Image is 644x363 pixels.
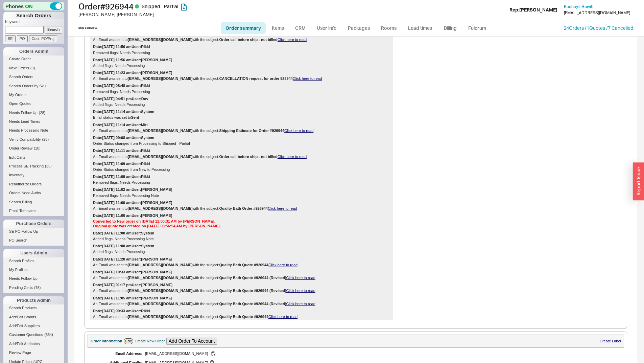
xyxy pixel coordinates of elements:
div: Order Status changed from New to Processing [93,167,390,172]
b: Quality Bath Quote #926944 (Revised) [219,276,286,280]
a: Fulcrum [463,22,491,34]
b: [EMAIL_ADDRESS][DOMAIN_NAME] [128,129,193,133]
a: Billing [438,22,462,34]
div: Date: [DATE] 11:23 am User: [PERSON_NAME] [93,71,172,75]
span: Customer Questions [9,333,43,337]
b: Shipping Estimate for Order #926944 [219,129,284,133]
h1: Order # 926944 [78,2,324,11]
div: Added flags: Needs Processing Note [93,237,390,241]
div: Original quote was created on [DATE] 08:56:54 AM by [PERSON_NAME]. [93,224,390,228]
a: Reauthorize Orders [3,181,64,188]
b: Order call before ship - not billed [219,155,277,159]
div: Date: [DATE] 11:05 am User: [PERSON_NAME] [93,296,172,300]
div: Converted to New order on [DATE] 11:00:31 AM by [PERSON_NAME]. [93,219,390,224]
div: Email Address: [98,351,142,356]
div: Products Admin [3,296,64,304]
div: Date: [DATE] 11:09 am User: Rikki [93,175,150,179]
a: Edit [124,338,134,344]
input: Cust. PO/Proj [29,35,57,42]
div: Removed flags: Needs Processing Note [93,194,390,198]
div: Added flags: Needs Processing [93,250,390,254]
a: Needs Processing Note [3,127,64,134]
a: Search Orders [3,73,64,81]
a: Rachayli Howitt [564,4,594,9]
div: An Email was sent to with the subject: [93,289,390,293]
b: [EMAIL_ADDRESS][DOMAIN_NAME] [128,289,193,293]
div: Date: [DATE] 11:00 am User: [PERSON_NAME] [93,213,172,218]
a: Add/Edit Suppliers [3,322,64,330]
a: Orders Need Auths [3,189,64,197]
b: CANCELLATION request for order 926944 [219,76,292,81]
a: PO Search [3,237,64,244]
a: Add/Edit Attributes [3,340,64,347]
a: Process SE Tracking(35) [3,163,64,170]
span: ( 78 ) [34,286,41,290]
div: An Email was sent to with the subject: [93,206,390,211]
div: Purchase Orders [3,220,64,228]
span: ( 28 ) [39,111,46,115]
a: Under Review(10) [3,145,64,152]
div: [EMAIL_ADDRESS][DOMAIN_NAME] [564,10,630,15]
b: [EMAIL_ADDRESS][DOMAIN_NAME] [128,76,193,81]
a: Rooms [376,22,402,34]
a: Create Order [3,55,64,63]
a: Search Billing [3,199,64,206]
a: CRM [290,22,310,34]
a: Click here to read [293,76,322,81]
div: Orders Admin [3,47,64,55]
input: PO [17,35,28,42]
span: Needs Processing Note [9,128,48,132]
b: Order call before ship - not billed [219,38,277,42]
b: [EMAIL_ADDRESS][DOMAIN_NAME] [128,302,193,306]
a: Needs Follow Up [3,275,64,282]
div: An Email was sent to with the subject: [93,315,390,319]
a: New Orders(9) [3,65,64,72]
a: 24Orders /1Quotes /7 Cancelled [564,25,633,31]
div: Date: [DATE] 01:17 pm User: [PERSON_NAME] [93,283,172,287]
div: An Email was sent to with the subject: [93,276,390,280]
a: Click here to read [286,276,315,280]
b: Sent [131,115,139,119]
a: Create Label [600,339,621,343]
div: Date: [DATE] 11:56 am User: [PERSON_NAME] [93,58,172,62]
a: Verify Compatibility(28) [3,136,64,143]
div: An Email was sent to with the subject: [93,155,390,159]
b: Quality Bath Quote #926944 [219,263,268,267]
span: Verify Compatibility [9,137,41,141]
div: Date: [DATE] 11:11 am User: Rikki [93,149,150,153]
div: Date: [DATE] 11:09 am User: Rikki [93,162,150,166]
a: Search Orders by Sku [3,83,64,90]
div: Order Information [91,339,122,343]
b: [EMAIL_ADDRESS][DOMAIN_NAME] [128,206,193,210]
div: An Email was sent to with the subject: [93,302,390,306]
b: Quality Bath Quote #926944 [219,315,268,319]
a: Needs Follow Up(28) [3,109,64,116]
a: Click here to read [268,315,297,319]
div: Rep: [PERSON_NAME] [509,6,557,13]
a: Items [267,22,289,34]
div: An Email was sent to with the subject: [93,38,390,42]
div: Date: [DATE] 09:33 am User: Rikki [93,309,150,313]
a: Click here to read [284,129,313,133]
div: An Email was sent to with the subject: [93,129,390,133]
span: Under Review [9,146,32,150]
div: Date: [DATE] 11:56 am User: Rikki [93,45,150,49]
div: Date: [DATE] 11:14 am User: System [93,110,154,114]
h1: Search Orders [3,12,64,19]
div: [EMAIL_ADDRESS][DOMAIN_NAME] [145,350,345,357]
a: Pending Certs(78) [3,284,64,291]
span: ( 634 ) [44,333,53,337]
div: Date: [DATE] 11:28 am User: [PERSON_NAME] [93,257,172,262]
a: Search Profiles [3,257,64,265]
div: Email status was set to [93,115,390,120]
a: Add/Edit Brands [3,314,64,321]
b: [EMAIL_ADDRESS][DOMAIN_NAME] [128,38,193,42]
div: Removed flags: Needs Processing [93,90,390,94]
b: [EMAIL_ADDRESS][DOMAIN_NAME] [128,263,193,267]
button: Add Order To Account [166,338,217,345]
a: Needs Lead Times [3,118,64,125]
b: [EMAIL_ADDRESS][DOMAIN_NAME] [128,155,193,159]
div: Phones [3,2,64,10]
span: Process SE Tracking [9,164,44,168]
div: Removed flags: Needs Processing [93,180,390,185]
